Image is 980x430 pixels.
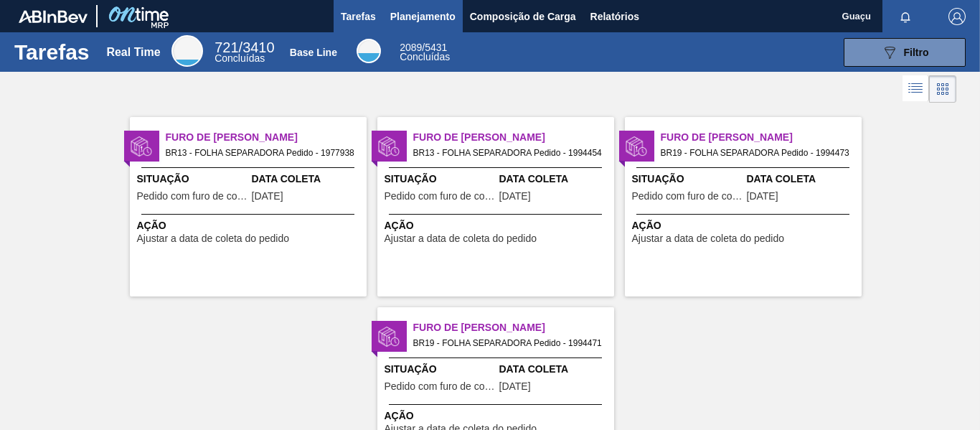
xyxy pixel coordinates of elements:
[385,381,496,392] span: Pedido com furo de coleta
[400,42,447,53] span: / 5431
[215,52,265,64] span: Concluídas
[470,8,576,25] span: Composição de Carga
[844,38,966,67] button: Filtro
[215,39,238,55] span: 721
[400,51,450,62] span: Concluídas
[413,145,603,161] span: BR13 - FOLHA SEPARADORA Pedido - 1994454
[903,75,929,103] div: Visão em Lista
[19,10,88,23] img: TNhmsLtSVTkK8tSr43FrP2fwEKptu5GPRR3wAAAABJRU5ErkJggg==
[14,44,90,60] h1: Tarefas
[632,218,858,233] span: Ação
[385,218,611,233] span: Ação
[590,8,639,25] span: Relatórios
[400,43,450,62] div: Base Line
[357,39,381,63] div: Base Line
[137,233,290,244] span: Ajustar a data de coleta do pedido
[632,172,743,187] span: Situação
[137,172,248,187] span: Situação
[385,191,496,202] span: Pedido com furo de coleta
[385,408,611,424] span: Ação
[413,130,614,145] span: Furo de Coleta
[171,35,203,67] div: Real Time
[747,172,858,187] span: Data Coleta
[385,233,537,244] span: Ajustar a data de coleta do pedido
[385,172,496,187] span: Situação
[378,326,400,347] img: status
[106,46,160,59] div: Real Time
[413,320,614,335] span: Furo de Coleta
[131,136,152,157] img: status
[948,8,966,25] img: Logout
[882,6,928,27] button: Notificações
[747,191,778,202] span: 21/08/2025
[137,191,248,202] span: Pedido com furo de coleta
[385,362,496,377] span: Situação
[390,8,456,25] span: Planejamento
[252,172,363,187] span: Data Coleta
[137,218,363,233] span: Ação
[499,362,611,377] span: Data Coleta
[499,191,531,202] span: 26/08/2025
[929,75,956,103] div: Visão em Cards
[661,130,862,145] span: Furo de Coleta
[632,233,785,244] span: Ajustar a data de coleta do pedido
[215,39,274,55] span: / 3410
[215,42,274,63] div: Real Time
[499,172,611,187] span: Data Coleta
[166,130,367,145] span: Furo de Coleta
[626,136,647,157] img: status
[252,191,283,202] span: 31/07/2025
[400,42,422,53] span: 2089
[904,47,929,58] span: Filtro
[661,145,850,161] span: BR19 - FOLHA SEPARADORA Pedido - 1994473
[413,335,603,351] span: BR19 - FOLHA SEPARADORA Pedido - 1994471
[499,381,531,392] span: 26/08/2025
[341,8,376,25] span: Tarefas
[166,145,355,161] span: BR13 - FOLHA SEPARADORA Pedido - 1977938
[632,191,743,202] span: Pedido com furo de coleta
[290,47,337,58] div: Base Line
[378,136,400,157] img: status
